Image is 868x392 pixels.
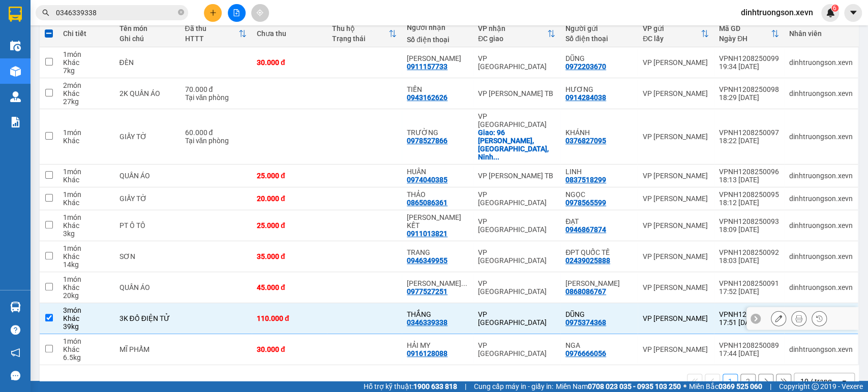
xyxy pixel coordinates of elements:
[185,128,247,137] div: 60.000 đ
[119,194,175,203] div: GIẤY TỜ
[185,85,247,93] div: 70.000 đ
[63,230,109,238] div: 3 kg
[719,248,779,256] div: VPNH1208250092
[257,29,322,38] div: Chưa thu
[643,194,709,203] div: VP [PERSON_NAME]
[63,190,109,199] div: 1 món
[119,133,175,141] div: GIẤY TỜ
[719,199,779,207] div: 18:12 [DATE]
[643,221,709,230] div: VP [PERSON_NAME]
[11,325,20,335] span: question-circle
[256,9,263,16] span: aim
[63,314,109,322] div: Khác
[407,23,468,31] div: Người nhận
[257,172,322,180] div: 25.000 đ
[478,279,555,296] div: VP [GEOGRAPHIC_DATA]
[719,341,779,349] div: VPNH1208250089
[770,381,771,392] span: |
[643,133,709,141] div: VP [PERSON_NAME]
[407,230,447,238] div: 0911013821
[10,41,21,51] img: warehouse-icon
[719,85,779,93] div: VPNH1208250098
[63,213,109,221] div: 1 món
[789,133,853,141] div: dinhtruongson.xevn
[565,256,610,265] div: 02439025888
[719,62,779,71] div: 19:34 [DATE]
[565,24,633,32] div: Người gửi
[63,168,109,176] div: 1 món
[638,20,714,47] th: Toggle SortBy
[840,377,848,385] svg: open
[407,93,447,102] div: 0943162626
[719,349,779,357] div: 17:44 [DATE]
[831,5,839,12] sup: 6
[63,199,109,207] div: Khác
[719,54,779,62] div: VPNH1208250099
[407,213,468,230] div: PHẠM VĂN KẾT
[643,172,709,180] div: VP [PERSON_NAME]
[407,310,468,318] div: THẮNG
[407,341,468,349] div: HẢI MY
[565,279,633,287] div: NGUYỄN VĂN VƯƠNG
[407,54,468,62] div: MỸ LỘC
[719,137,779,145] div: 18:22 [DATE]
[407,137,447,145] div: 0978527866
[63,29,109,38] div: Chi tiết
[719,256,779,265] div: 18:03 [DATE]
[63,176,109,184] div: Khác
[733,6,821,19] span: dinhtruongson.xevn
[233,9,240,16] span: file-add
[789,172,853,180] div: dinhtruongson.xevn
[719,168,779,176] div: VPNH1208250096
[63,221,109,230] div: Khác
[407,62,447,71] div: 0911157733
[209,9,217,16] span: plus
[63,322,109,331] div: 39 kg
[565,248,633,256] div: ĐPT QUỐC TẾ
[407,176,447,184] div: 0974040385
[178,9,184,15] span: close-circle
[643,283,709,291] div: VP [PERSON_NAME]
[789,89,853,97] div: dinhtruongson.xevn
[63,353,109,362] div: 6.5 kg
[588,382,681,390] strong: 0708 023 035 - 0935 103 250
[63,306,109,314] div: 3 món
[407,190,468,199] div: THẢO
[257,221,322,230] div: 25.000 đ
[849,8,858,17] span: caret-down
[719,279,779,287] div: VPNH1208250091
[185,93,247,102] div: Tại văn phòng
[407,287,447,296] div: 0977527251
[63,137,109,145] div: Khác
[826,8,835,17] img: icon-new-feature
[565,137,606,145] div: 0376827095
[119,172,175,180] div: QUẦN ÁO
[789,252,853,260] div: dinhtruongson.xevn
[119,35,175,43] div: Ghi chú
[565,225,606,234] div: 0946867874
[180,20,252,47] th: Toggle SortBy
[478,217,555,234] div: VP [GEOGRAPHIC_DATA]
[10,302,21,312] img: warehouse-icon
[257,194,322,203] div: 20.000 đ
[10,91,21,102] img: warehouse-icon
[63,260,109,269] div: 14 kg
[119,24,175,32] div: Tên món
[478,248,555,265] div: VP [GEOGRAPHIC_DATA]
[257,345,322,353] div: 30.000 đ
[185,35,238,43] div: HTTT
[719,382,762,390] strong: 0369 525 060
[719,176,779,184] div: 18:13 [DATE]
[332,24,389,32] div: Thu hộ
[119,314,175,322] div: 3K ĐỒ ĐIỆN TỬ
[407,36,468,44] div: Số điện thoại
[789,345,853,353] div: dinhtruongson.xevn
[327,20,402,47] th: Toggle SortBy
[63,337,109,345] div: 1 món
[565,128,633,137] div: KHÁNH
[565,54,633,62] div: DŨNG
[407,349,447,357] div: 0916128088
[719,35,771,43] div: Ngày ĐH
[473,20,560,47] th: Toggle SortBy
[56,7,176,18] input: Tìm tên, số ĐT hoặc mã đơn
